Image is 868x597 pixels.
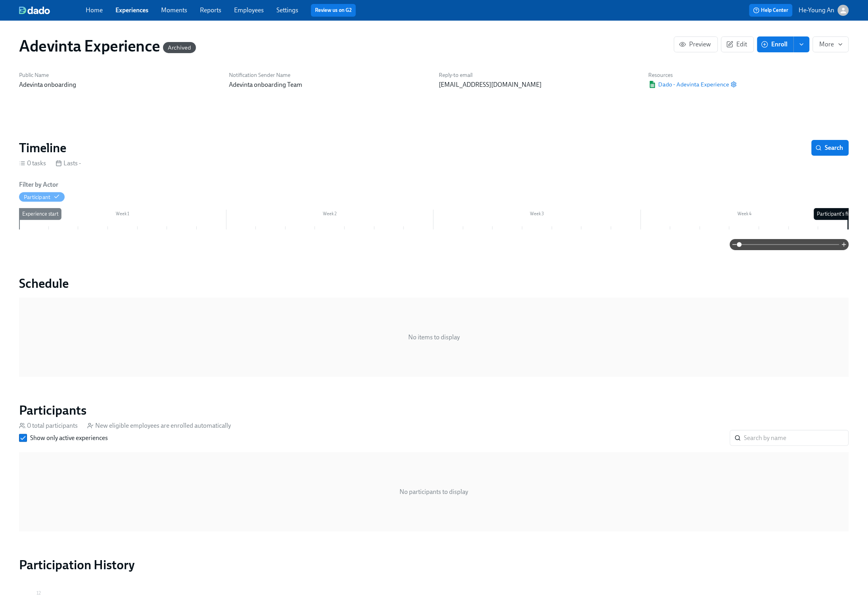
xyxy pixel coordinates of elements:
input: Search by name [744,430,849,446]
span: Dado - Adevinta Experience [649,80,729,88]
a: dado [19,6,86,14]
img: dado [19,6,50,14]
h6: Resources [649,71,737,79]
span: Search [817,144,843,152]
div: No items to display [19,298,849,377]
button: More [813,36,849,52]
button: Help Center [749,4,793,17]
button: Review us on G2 [311,4,356,17]
button: Enroll [757,36,794,52]
h2: Participation History [19,557,849,573]
span: Preview [681,40,711,48]
h6: Reply-to email [439,71,639,79]
div: New eligible employees are enrolled automatically [87,421,231,430]
h6: Filter by Actor [19,180,58,189]
p: Adevinta onboarding Team [229,80,429,89]
button: enroll [794,36,810,52]
img: Google Sheet [649,81,657,88]
span: Show only active experiences [30,434,108,442]
div: Week 4 [641,210,849,220]
a: Reports [200,6,221,14]
h2: Participants [19,402,849,418]
p: He-Young An [799,6,835,15]
a: Home [86,6,103,14]
a: Employees [234,6,264,14]
p: Adevinta onboarding [19,80,219,89]
span: Help Center [753,6,789,14]
h2: Schedule [19,276,849,291]
span: Archived [163,45,196,51]
h2: Timeline [19,140,66,156]
a: Review us on G2 [315,6,352,14]
p: [EMAIL_ADDRESS][DOMAIN_NAME] [439,80,639,89]
div: Week 3 [434,210,641,220]
h6: Public Name [19,71,219,79]
a: Experiences [115,6,148,14]
a: Google SheetDado - Adevinta Experience [649,80,729,88]
tspan: 12 [36,590,41,596]
span: Enroll [763,40,788,48]
button: Search [812,140,849,156]
div: Hide Participant [24,193,50,201]
div: No participants to display [19,452,849,532]
div: Experience start [19,208,61,220]
div: Week 2 [227,210,434,220]
div: 0 tasks [19,159,46,168]
h6: Notification Sender Name [229,71,429,79]
div: Lasts - [56,159,81,168]
a: Settings [277,6,298,14]
div: Week 1 [19,210,227,220]
span: Edit [728,40,747,48]
button: He-Young An [799,5,849,16]
div: 0 total participants [19,421,78,430]
h1: Adevinta Experience [19,36,196,55]
button: Preview [674,36,718,52]
button: Participant [19,192,65,202]
span: More [820,40,842,48]
button: Edit [721,36,754,52]
a: Moments [161,6,187,14]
